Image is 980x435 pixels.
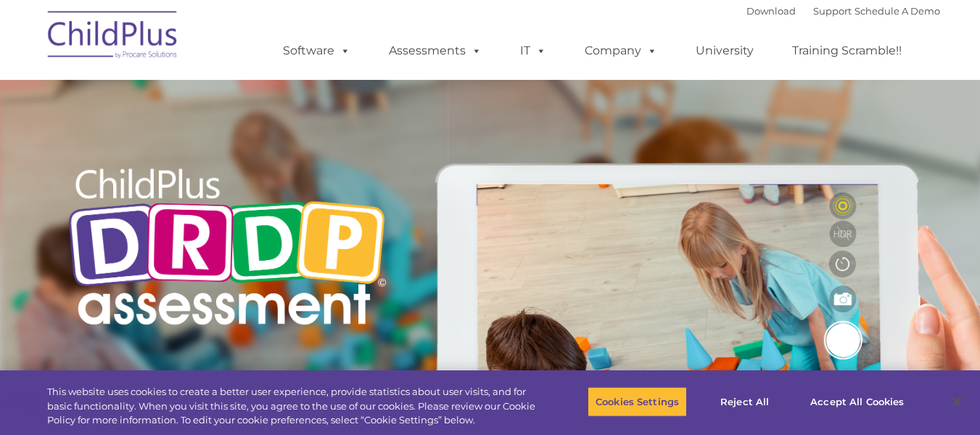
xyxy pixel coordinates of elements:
a: Schedule A Demo [855,5,940,17]
a: Support [813,5,852,17]
a: Assessments [374,36,496,65]
a: Training Scramble!! [778,36,916,65]
button: Reject All [699,386,790,417]
img: Copyright - DRDP Logo Light [62,149,392,349]
a: University [681,36,768,65]
button: Close [941,386,973,418]
a: Company [570,36,672,65]
div: This website uses cookies to create a better user experience, provide statistics about user visit... [47,385,539,428]
button: Accept All Cookies [802,386,912,417]
img: ChildPlus by Procare Solutions [41,1,186,73]
a: IT [506,36,561,65]
a: Download [746,5,796,17]
button: Cookies Settings [588,386,687,417]
font: | [746,5,940,17]
a: Software [268,36,365,65]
